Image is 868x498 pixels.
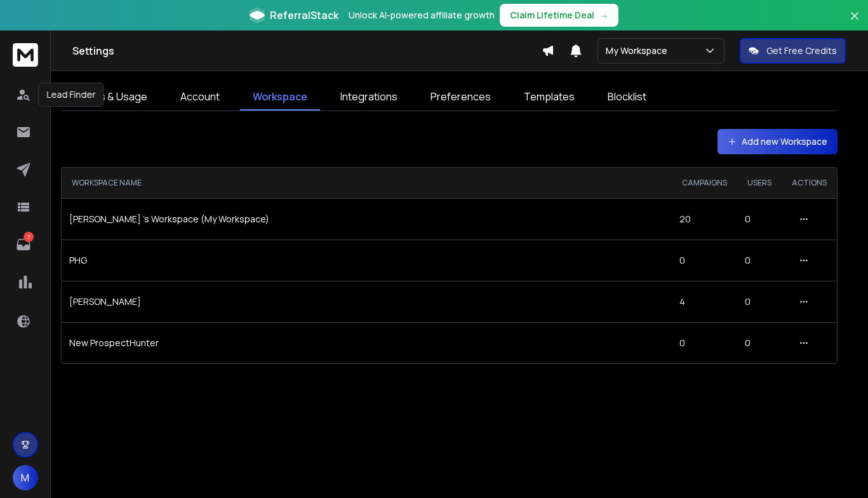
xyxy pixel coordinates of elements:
[270,8,338,23] span: ReferralStack
[39,83,104,107] div: Lead Finder
[737,168,782,198] th: USERS
[606,44,672,57] p: My Workspace
[672,281,737,322] td: 4
[782,168,837,198] th: ACTIONS
[737,239,782,281] td: 0
[62,168,672,198] th: WORKSPACE NAME
[62,322,672,363] td: New ProspectHunter
[846,8,863,38] button: Close banner
[672,198,737,239] td: 20
[13,465,38,490] button: M
[822,454,852,485] iframe: Intercom live chat
[595,84,659,111] a: Blocklist
[718,129,838,154] button: Add new Workspace
[62,198,672,239] td: [PERSON_NAME] 's Workspace (My Workspace)
[672,168,737,198] th: CAMPAIGNS
[168,84,232,111] a: Account
[240,84,320,111] a: Workspace
[328,84,410,111] a: Integrations
[62,239,672,281] td: PHG
[737,322,782,363] td: 0
[72,43,542,58] h1: Settings
[500,4,618,27] button: Claim Lifetime Deal→
[23,232,34,242] p: 7
[766,44,837,57] p: Get Free Credits
[672,239,737,281] td: 0
[737,198,782,239] td: 0
[672,322,737,363] td: 0
[740,38,846,64] button: Get Free Credits
[737,281,782,322] td: 0
[349,9,495,22] p: Unlock AI-powered affiliate growth
[61,84,160,111] a: Billings & Usage
[511,84,587,111] a: Templates
[599,9,608,22] span: →
[11,232,36,257] a: 7
[62,281,672,322] td: [PERSON_NAME]
[418,84,504,111] a: Preferences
